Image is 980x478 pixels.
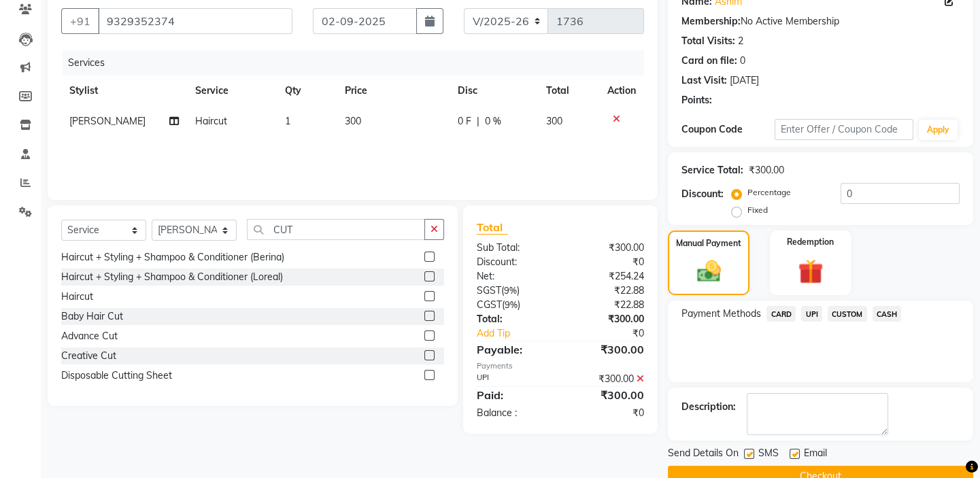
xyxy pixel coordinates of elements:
[195,115,227,127] span: Haircut
[61,329,118,343] div: Advance Cut
[467,284,560,298] div: ( )
[467,341,560,358] div: Payable:
[61,369,172,383] div: Disposable Cutting Sheet
[560,341,654,358] div: ₹300.00
[730,73,759,88] div: [DATE]
[747,186,791,199] label: Percentage
[61,75,187,106] th: Stylist
[775,119,913,140] input: Enter Offer / Coupon Code
[63,50,654,75] div: Services
[467,326,576,341] a: Add Tip
[740,54,745,68] div: 0
[538,75,599,106] th: Total
[681,163,743,177] div: Service Total:
[804,446,827,463] span: Email
[873,306,902,322] span: CASH
[458,114,471,129] span: 0 F
[61,270,283,284] div: Haircut + Styling + Shampoo & Conditioner (Loreal)
[801,306,822,322] span: UPI
[467,298,560,312] div: ( )
[61,8,99,34] button: +91
[546,115,562,127] span: 300
[285,115,290,127] span: 1
[560,241,654,255] div: ₹300.00
[467,269,560,284] div: Net:
[681,14,741,29] div: Membership:
[345,115,361,127] span: 300
[505,299,518,310] span: 9%
[61,309,123,324] div: Baby Hair Cut
[61,290,93,304] div: Haircut
[599,75,644,106] th: Action
[560,284,654,298] div: ₹22.88
[477,360,644,372] div: Payments
[477,220,508,235] span: Total
[828,306,867,322] span: CUSTOM
[69,115,146,127] span: [PERSON_NAME]
[450,75,538,106] th: Disc
[681,400,736,414] div: Description:
[247,219,425,240] input: Search or Scan
[766,306,796,322] span: CARD
[61,250,284,264] div: Haircut + Styling + Shampoo & Conditioner (Berina)
[681,73,727,88] div: Last Visit:
[467,387,560,403] div: Paid:
[576,326,654,341] div: ₹0
[681,122,774,137] div: Coupon Code
[477,298,502,311] span: CGST
[560,372,654,386] div: ₹300.00
[467,372,560,386] div: UPI
[560,312,654,326] div: ₹300.00
[738,34,743,48] div: 2
[749,163,784,177] div: ₹300.00
[277,75,337,106] th: Qty
[560,387,654,403] div: ₹300.00
[467,406,560,420] div: Balance :
[337,75,450,106] th: Price
[560,406,654,420] div: ₹0
[560,269,654,284] div: ₹254.24
[467,312,560,326] div: Total:
[485,114,501,129] span: 0 %
[560,298,654,312] div: ₹22.88
[98,8,292,34] input: Search by Name/Mobile/Email/Code
[676,237,741,250] label: Manual Payment
[681,187,724,201] div: Discount:
[747,204,768,216] label: Fixed
[681,14,960,29] div: No Active Membership
[690,258,728,285] img: _cash.svg
[61,349,116,363] div: Creative Cut
[919,120,958,140] button: Apply
[681,54,737,68] div: Card on file:
[477,114,479,129] span: |
[477,284,501,296] span: SGST
[681,34,735,48] div: Total Visits:
[758,446,779,463] span: SMS
[681,93,712,107] div: Points:
[187,75,277,106] th: Service
[467,255,560,269] div: Discount:
[787,236,834,248] label: Redemption
[681,307,761,321] span: Payment Methods
[560,255,654,269] div: ₹0
[504,285,517,296] span: 9%
[668,446,739,463] span: Send Details On
[467,241,560,255] div: Sub Total:
[790,256,831,288] img: _gift.svg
